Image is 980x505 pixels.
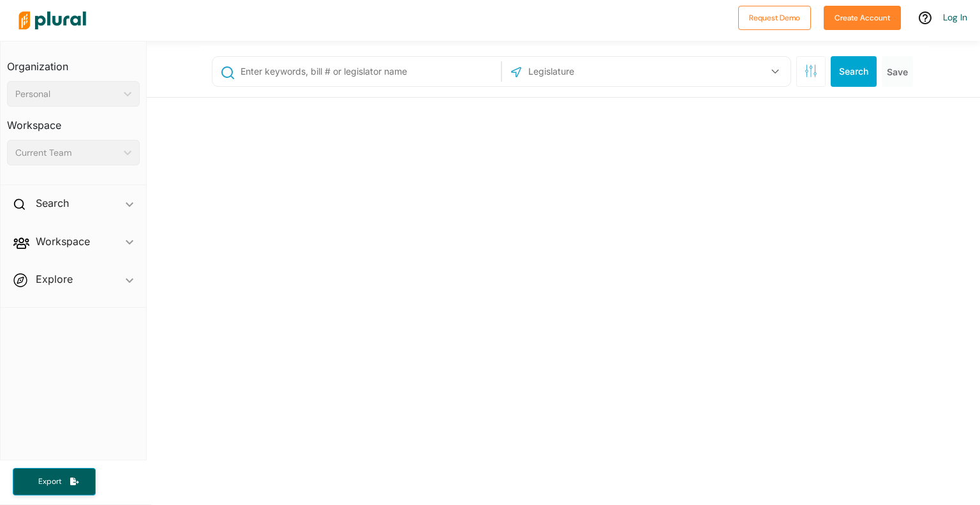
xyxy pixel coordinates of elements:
[943,11,967,23] a: Log In
[7,48,140,76] h3: Organization
[239,59,498,84] input: Enter keywords, bill # or legislator name
[527,59,664,84] input: Legislature
[824,10,901,24] a: Create Account
[824,6,901,30] button: Create Account
[15,87,119,101] div: Personal
[738,10,811,24] a: Request Demo
[831,56,877,87] button: Search
[15,146,119,160] div: Current Team
[29,476,70,487] span: Export
[805,64,817,75] span: Search Filters
[7,107,140,135] h3: Workspace
[738,6,811,30] button: Request Demo
[36,196,69,210] h2: Search
[13,468,96,495] button: Export
[882,56,913,87] button: Save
